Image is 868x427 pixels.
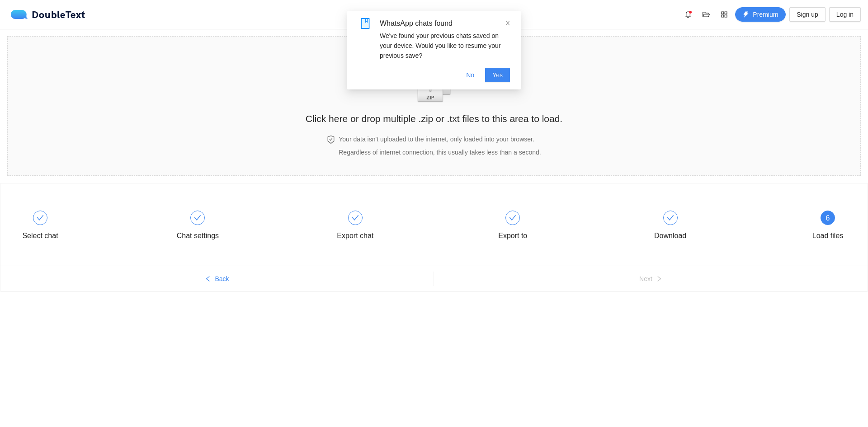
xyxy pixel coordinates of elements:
span: Log in [836,9,854,19]
span: No [466,70,474,80]
h2: Click here or drop multiple .zip or .txt files to this area to load. [306,111,562,126]
span: Sign up [797,9,818,19]
span: check [352,214,359,221]
div: Select chat [14,211,171,243]
button: appstore [717,7,731,22]
button: Log in [829,7,861,22]
span: left [205,276,211,283]
a: logoDoubleText [11,10,85,19]
span: Premium [753,9,778,19]
button: Yes [485,68,510,82]
span: check [194,214,201,221]
button: thunderboltPremium [735,7,786,22]
div: Chat settings [171,211,329,243]
div: We've found your previous chats saved on your device. Would you like to resume your previous save? [380,31,510,61]
span: safety-certificate [327,136,335,144]
span: Yes [492,70,503,80]
div: Export chat [337,229,373,243]
span: bell [681,11,695,18]
span: close [505,20,511,26]
span: thunderbolt [743,11,749,19]
div: Select chat [22,229,58,243]
button: Nextright [434,272,868,286]
span: folder-open [699,11,713,18]
div: Load files [812,229,844,243]
div: Export chat [329,211,486,243]
div: Chat settings [177,229,219,243]
div: WhatsApp chats found [380,18,510,29]
span: check [37,214,44,221]
span: 6 [826,214,830,222]
button: folder-open [699,7,713,22]
span: book [360,18,371,29]
span: Regardless of internet connection, this usually takes less than a second. [339,149,541,156]
div: 6Load files [802,211,854,243]
span: check [667,214,674,221]
span: Back [215,274,229,284]
button: bell [681,7,695,22]
span: appstore [717,11,731,18]
div: DoubleText [11,10,85,19]
span: check [509,214,516,221]
div: Download [644,211,802,243]
div: Export to [486,211,644,243]
img: logo [11,10,32,19]
div: Download [654,229,686,243]
h4: Your data isn't uploaded to the internet, only loaded into your browser. [339,134,541,144]
button: leftBack [0,272,434,286]
div: Export to [498,229,527,243]
button: Sign up [789,7,825,22]
button: No [459,68,481,82]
